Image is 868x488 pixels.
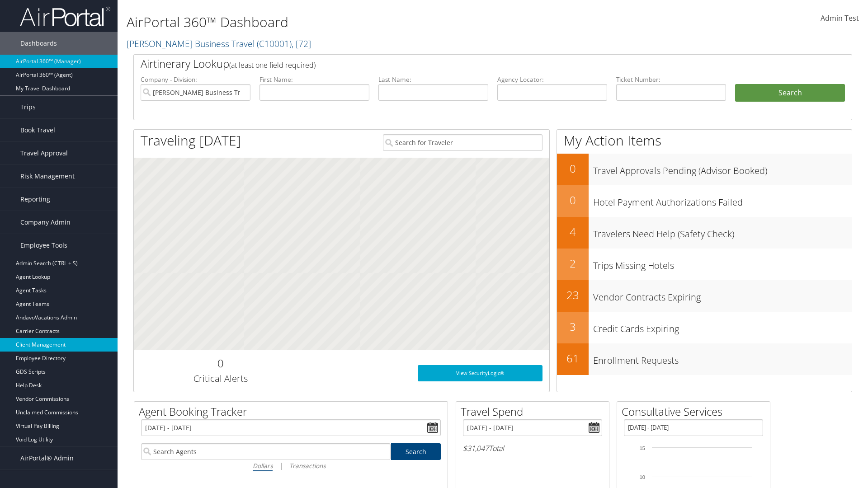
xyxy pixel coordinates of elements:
[557,351,589,366] h2: 61
[141,356,300,371] h2: 0
[593,318,852,335] h3: Credit Cards Expiring
[593,192,852,209] h3: Hotel Payment Authorizations Failed
[378,75,488,84] label: Last Name:
[253,461,273,470] i: Dollars
[640,474,645,480] tspan: 10
[821,5,859,33] a: Admin Test
[593,160,852,177] h3: Travel Approvals Pending (Advisor Booked)
[139,404,448,419] h2: Agent Booking Tracker
[127,13,615,32] h1: AirPortal 360™ Dashboard
[557,217,852,249] a: 4Travelers Need Help (Safety Check)
[257,38,292,50] span: ( C10001 )
[461,404,609,419] h2: Travel Spend
[20,234,67,257] span: Employee Tools
[640,446,645,451] tspan: 15
[593,286,852,304] h3: Vendor Contracts Expiring
[141,443,391,460] input: Search Agents
[141,131,241,150] h1: Traveling [DATE]
[292,38,311,50] span: , [ 72 ]
[229,60,316,70] span: (at least one field required)
[141,372,300,385] h3: Critical Alerts
[557,312,852,343] a: 3Credit Cards Expiring
[418,365,542,381] a: View SecurityLogic®
[383,134,542,151] input: Search for Traveler
[141,56,785,71] h2: Airtinerary Lookup
[593,255,852,272] h3: Trips Missing Hotels
[557,224,589,239] h2: 4
[259,75,369,84] label: First Name:
[557,256,589,271] h2: 2
[20,188,50,211] span: Reporting
[141,460,441,471] div: |
[735,84,845,102] button: Search
[20,165,75,188] span: Risk Management
[557,287,589,303] h2: 23
[391,443,441,460] a: Search
[497,75,607,84] label: Agency Locator:
[557,131,852,150] h1: My Action Items
[289,461,325,470] i: Transactions
[557,154,852,185] a: 0Travel Approvals Pending (Advisor Booked)
[593,350,852,367] h3: Enrollment Requests
[557,192,589,208] h2: 0
[20,211,71,234] span: Company Admin
[463,443,489,453] span: $31,047
[20,119,55,141] span: Book Travel
[821,13,859,23] span: Admin Test
[127,38,311,50] a: [PERSON_NAME] Business Travel
[616,75,726,84] label: Ticket Number:
[20,142,68,164] span: Travel Approval
[20,32,57,55] span: Dashboards
[20,6,110,27] img: airportal-logo.png
[622,404,770,419] h2: Consultative Services
[557,319,589,334] h2: 3
[20,447,74,469] span: AirPortal® Admin
[557,185,852,217] a: 0Hotel Payment Authorizations Failed
[557,249,852,280] a: 2Trips Missing Hotels
[593,223,852,240] h3: Travelers Need Help (Safety Check)
[141,75,250,84] label: Company - Division:
[557,280,852,312] a: 23Vendor Contracts Expiring
[20,96,36,118] span: Trips
[557,343,852,375] a: 61Enrollment Requests
[557,161,589,176] h2: 0
[463,443,602,453] h6: Total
